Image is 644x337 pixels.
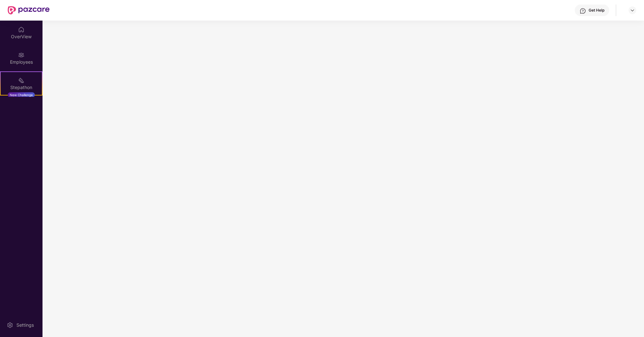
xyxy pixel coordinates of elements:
img: svg+xml;base64,PHN2ZyBpZD0iSG9tZSIgeG1sbnM9Imh0dHA6Ly93d3cudzMub3JnLzIwMDAvc3ZnIiB3aWR0aD0iMjAiIG... [18,26,24,33]
img: svg+xml;base64,PHN2ZyBpZD0iU2V0dGluZy0yMHgyMCIgeG1sbnM9Imh0dHA6Ly93d3cudzMub3JnLzIwMDAvc3ZnIiB3aW... [7,322,13,328]
div: Stepathon [1,84,42,91]
div: Get Help [589,8,604,13]
img: svg+xml;base64,PHN2ZyB4bWxucz0iaHR0cDovL3d3dy53My5vcmcvMjAwMC9zdmciIHdpZHRoPSIyMSIgaGVpZ2h0PSIyMC... [18,77,24,84]
img: svg+xml;base64,PHN2ZyBpZD0iRW1wbG95ZWVzIiB4bWxucz0iaHR0cDovL3d3dy53My5vcmcvMjAwMC9zdmciIHdpZHRoPS... [18,52,24,58]
img: New Pazcare Logo [8,6,50,14]
div: Settings [14,322,36,328]
img: svg+xml;base64,PHN2ZyBpZD0iSGVscC0zMngzMiIgeG1sbnM9Imh0dHA6Ly93d3cudzMub3JnLzIwMDAvc3ZnIiB3aWR0aD... [580,8,586,14]
img: svg+xml;base64,PHN2ZyBpZD0iRHJvcGRvd24tMzJ4MzIiIHhtbG5zPSJodHRwOi8vd3d3LnczLm9yZy8yMDAwL3N2ZyIgd2... [630,8,635,13]
div: New Challenge [8,92,35,97]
